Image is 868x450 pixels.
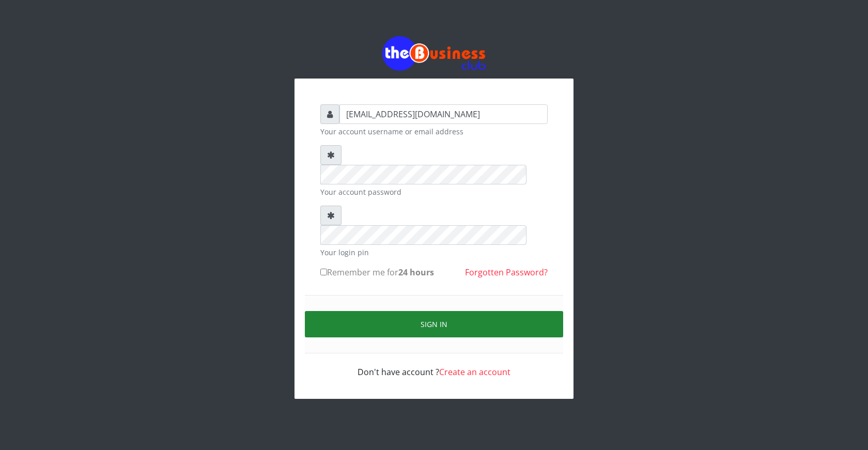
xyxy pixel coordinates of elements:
[320,126,548,137] small: Your account username or email address
[439,366,510,378] a: Create an account
[320,266,434,278] label: Remember me for
[320,353,548,378] div: Don't have account ?
[320,269,327,275] input: Remember me for24 hours
[305,311,563,337] button: Sign in
[398,267,434,278] b: 24 hours
[320,187,548,197] small: Your account password
[339,104,548,124] input: Username or email address
[320,247,548,258] small: Your login pin
[465,267,548,278] a: Forgotten Password?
